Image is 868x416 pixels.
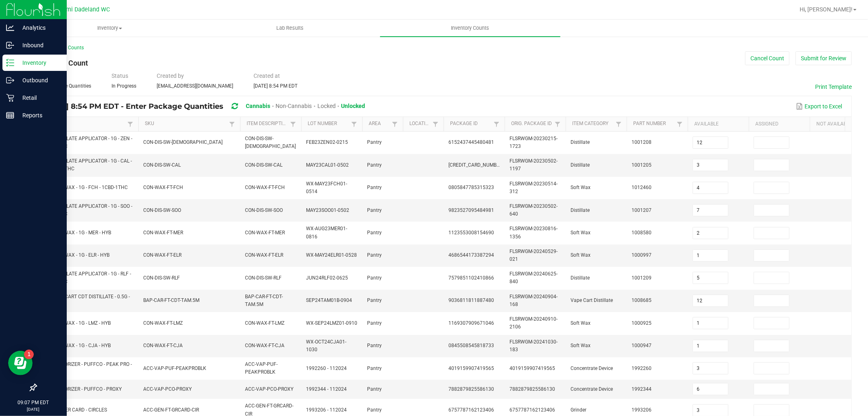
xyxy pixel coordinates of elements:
a: Filter [492,119,501,129]
span: 1000947 [632,343,652,348]
span: CON-WAX-FT-FCH [143,185,183,190]
span: FLSRWGM-20240910-2106 [509,316,558,330]
span: Vape Cart Distillate [571,297,613,303]
span: FT - SOFT WAX - 1G - LMZ - HYB [42,320,111,326]
span: FT - SOFT WAX - 1G - MER - HYB [42,230,111,236]
span: FLSRWGM-20240529-021 [509,249,558,262]
span: Distillate [571,207,590,213]
span: Soft Wax [571,320,590,326]
p: Inbound [14,40,63,50]
inline-svg: Retail [6,94,14,102]
span: WX-AUG23MER01-0816 [306,226,347,239]
a: Part NumberSortable [633,121,674,127]
span: SW - DISTILLATE APPLICATOR - 1G - CAL - 12.5CBD-1THC [42,158,132,172]
span: CON-DIS-SW-[DEMOGRAPHIC_DATA] [143,139,223,145]
iframe: Resource center unread badge [24,350,34,359]
span: 1000997 [632,252,652,258]
span: CON-DIS-SW-SOO [245,207,283,213]
a: Filter [614,119,623,129]
span: Distillate [571,275,590,281]
p: [DATE] [4,406,63,412]
span: FLSRWGM-20230215-1723 [509,136,558,149]
span: Pantry [367,185,382,190]
p: Reports [14,110,63,120]
a: Lot NumberSortable [308,121,349,127]
span: ACC-VAP-PUF-PEAKPROBLK [245,361,278,375]
span: SW - DISTILLATE APPLICATOR - 1G - SOO - 1CBD-1THC [42,203,132,217]
span: ACC-VAP-PCO-PROXY [143,386,192,392]
span: 7882879825586130 [509,386,555,392]
span: Inventory Counts [440,24,501,32]
span: FT - SOFT WAX - 1G - FCH - 1CBD-1THC [42,185,128,190]
span: FLSRWGM-20230514-312 [509,181,558,194]
a: Filter [675,119,684,129]
span: 1992344 - 112024 [306,386,347,392]
span: Soft Wax [571,252,590,258]
span: 1993206 [632,407,652,413]
span: 6757787162123406 [448,407,494,413]
span: SW - DISTILLATE APPLICATOR - 1G - RLF - 1CBD-9THC [42,271,131,284]
span: Pantry [367,252,382,258]
span: Soft Wax [571,230,590,236]
span: 1001208 [632,139,652,145]
span: 0805847785315323 [448,185,494,190]
button: Cancel Count [745,51,789,65]
span: 4019159907419565 [448,365,494,371]
span: WX-MAY24ELR01-0528 [306,252,357,258]
span: FEB23ZEN02-0215 [306,139,348,145]
inline-svg: Outbound [6,76,14,84]
span: 1001209 [632,275,652,281]
span: SW - DISTILLATE APPLICATOR - 1G - ZEN - 1CBD-4THC [42,136,132,149]
span: [DATE] 8:54 PM EDT [254,83,297,89]
span: Soft Wax [571,343,590,348]
span: Distillate [571,139,590,145]
span: Status [112,73,128,79]
span: Pantry [367,162,382,168]
span: 7579851102410866 [448,275,494,281]
span: Inventory [20,24,199,32]
span: CON-DIS-SW-[DEMOGRAPHIC_DATA] [245,136,296,149]
a: ItemSortable [43,121,125,127]
span: 1001207 [632,207,652,213]
span: FLSRWGM-20240625-840 [509,271,558,284]
p: Analytics [14,23,63,33]
span: Created at [254,73,280,79]
span: Concentrate Device [571,365,613,371]
span: 1169307909671046 [448,320,494,326]
a: AreaSortable [369,121,389,127]
span: FT - VAPE CART CDT DISTILLATE - 0.5G - TAM - HYB [42,294,130,307]
a: Filter [431,119,440,129]
inline-svg: Inbound [6,41,14,49]
span: MAY23CAL01-0502 [306,162,349,168]
span: CON-WAX-FT-CJA [143,343,183,348]
span: Lab Results [265,24,315,32]
span: 1001205 [632,162,652,168]
span: Concentrate Device [571,386,613,392]
span: Pantry [367,230,382,236]
span: FLSRWGM-20241030-183 [509,339,558,352]
span: 7882879825586130 [448,386,494,392]
span: 6757787162123406 [509,407,555,413]
span: MAY23SOO01-0502 [306,207,349,213]
inline-svg: Analytics [6,24,14,32]
a: Orig. Package IdSortable [511,121,552,127]
span: CON-WAX-FT-CJA [245,343,284,348]
span: WX-MAY23FCH01-0514 [306,181,347,194]
th: Available [688,117,749,132]
span: SEP24TAM01B-0904 [306,297,352,303]
a: Filter [288,119,298,129]
span: PUF - VAPORIZER - PUFFCO - PROXY [42,386,122,392]
inline-svg: Reports [6,111,14,119]
span: FT - GRINDER CARD - CIRCLES [42,407,107,413]
a: LocationSortable [409,121,430,127]
span: BAP-CAR-FT-CDT-TAM.5M [143,297,199,303]
span: CON-WAX-FT-ELR [143,252,181,258]
span: 1008685 [632,297,652,303]
span: PUF - VAPORIZER - PUFFCO - PEAK PRO - BLACK [42,361,132,375]
a: Lab Results [200,20,380,37]
p: Retail [14,93,63,103]
a: Item DescriptionSortable [247,121,288,127]
span: WX-OCT24CJA01-1030 [306,339,346,352]
span: 9823527095484981 [448,207,494,213]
